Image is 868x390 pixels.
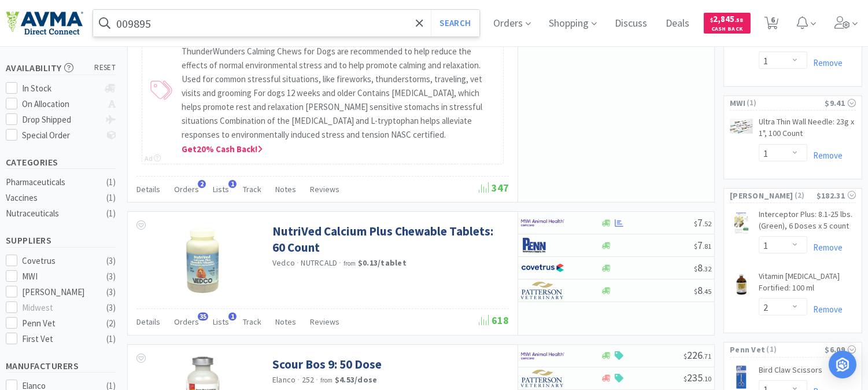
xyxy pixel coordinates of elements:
span: 235 [684,371,711,384]
div: On Allocation [23,97,99,111]
span: . 81 [703,242,711,251]
strong: $4.53 / dose [335,374,378,385]
h5: Availability [6,61,116,75]
div: ( 3 ) [106,270,116,284]
h5: Suppliers [6,234,116,247]
div: ( 2 ) [106,317,116,330]
a: Deals [662,19,695,29]
a: 6 [760,20,784,30]
a: NutriVed Calcium Plus Chewable Tablets: 60 Count [272,223,506,255]
div: Vaccines [6,191,99,205]
img: e1133ece90fa4a959c5ae41b0808c578_9.png [521,237,564,254]
img: f5e969b455434c6296c6d81ef179fa71_3.png [521,370,564,387]
span: · [316,374,319,385]
span: . 45 [703,287,711,296]
img: d0e846b10a424ea5bc25c6cd2f5da22d_56787.jpeg [165,223,241,299]
strong: $0.13 / tablet [358,257,407,268]
div: Ad [145,153,161,164]
span: 35 [198,312,208,321]
h5: Manufacturers [6,359,116,373]
img: 73ffc936dea74002a875b20196faa2d0_10522.png [730,119,753,134]
div: MWI [23,270,94,284]
span: · [339,257,342,268]
h5: Categories [6,156,116,169]
span: Cash Back [711,26,744,34]
a: Remove [807,304,843,315]
span: . 71 [703,352,711,360]
span: ( 2 ) [793,190,817,201]
div: ( 1 ) [106,191,116,205]
span: reset [95,62,116,74]
div: $182.31 [817,189,856,202]
button: Search [431,10,479,36]
div: ( 1 ) [106,207,116,220]
div: First Vet [23,332,94,346]
img: e4e33dab9f054f5782a47901c742baa9_102.png [6,11,83,35]
span: Track [243,317,261,327]
span: · [297,257,299,268]
span: Details [136,184,160,194]
div: Drop Shipped [23,113,99,127]
span: 7 [694,216,711,229]
span: $ [684,374,687,383]
div: Special Order [23,128,99,142]
span: . 58 [735,16,744,24]
input: Search by item, sku, manufacturer, ingredient, size... [93,10,479,36]
img: fa9e9b788c00474486cd5dfb46a7a27a_69063.jpeg [730,273,753,296]
span: Notes [275,317,296,327]
a: Scour Bos 9: 50 Dose [272,356,382,372]
span: . 52 [703,219,711,228]
span: from [343,259,356,267]
a: Vedco [272,257,295,268]
img: 85681751042142a7bccc411381f26671_161183.png [730,366,753,389]
span: [PERSON_NAME] [730,189,793,202]
a: Vitamin [MEDICAL_DATA] Fortified: 100 ml [759,271,856,298]
div: ( 3 ) [106,285,116,299]
p: ThunderWunders Calming Chews for Dogs are recommended to help reduce the effects of normal enviro... [182,45,497,142]
span: ( 1 ) [745,97,825,109]
span: Penn Vet [730,343,765,356]
span: $ [711,16,714,24]
span: $ [694,264,697,273]
img: f6b2451649754179b5b4e0c70c3f7cb0_2.png [521,214,564,231]
span: . 32 [703,264,711,273]
span: Reviews [310,184,339,194]
span: MWI [730,97,745,109]
span: 347 [479,181,509,194]
span: $ [694,287,697,296]
img: f5e969b455434c6296c6d81ef179fa71_3.png [521,282,564,299]
span: Lists [213,317,229,327]
span: 1 [228,312,237,321]
div: $6.09 [825,343,856,356]
span: 2 [198,180,206,188]
div: Nutraceuticals [6,207,99,220]
span: Details [136,317,160,327]
span: $ [694,219,697,228]
span: . 10 [703,374,711,383]
div: [PERSON_NAME] [23,285,94,299]
span: Lists [213,184,229,194]
span: 1 [228,180,237,188]
a: Remove [807,150,843,161]
div: In Stock [23,82,99,95]
span: ( 1 ) [765,344,825,355]
span: NUTRCALD [301,257,338,268]
span: Notes [275,184,296,194]
span: $ [684,352,687,360]
a: Interceptor Plus: 8.1-25 lbs. (Green), 6 Doses x 5 count [759,209,856,236]
div: Covetrus [23,254,94,268]
a: Elanco [272,374,296,385]
a: $2,845.58Cash Back [704,8,751,39]
span: 8 [694,284,711,297]
div: ( 3 ) [106,301,116,315]
div: ( 1 ) [106,332,116,346]
span: Track [243,184,261,194]
img: 77fca1acd8b6420a9015268ca798ef17_1.png [521,259,564,277]
div: Pharmaceuticals [6,175,99,189]
span: Reviews [310,317,339,327]
div: ( 3 ) [106,254,116,268]
span: 226 [684,348,711,362]
a: Discuss [611,19,652,29]
a: Remove [807,242,843,253]
span: Orders [174,317,199,327]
